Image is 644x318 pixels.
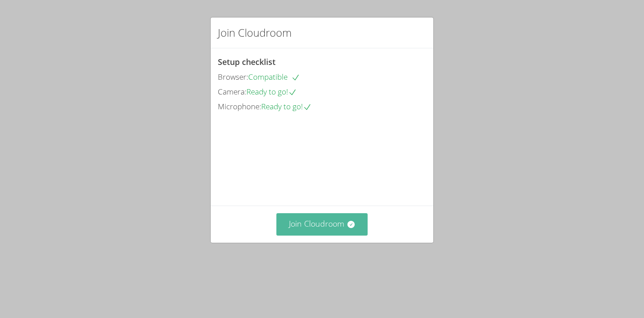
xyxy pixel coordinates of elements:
[248,72,300,82] span: Compatible
[218,56,275,67] span: Setup checklist
[218,86,246,97] span: Camera:
[218,72,248,82] span: Browser:
[246,86,297,97] span: Ready to go!
[276,213,368,235] button: Join Cloudroom
[261,101,312,112] span: Ready to go!
[218,101,261,112] span: Microphone:
[218,25,292,41] h2: Join Cloudroom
